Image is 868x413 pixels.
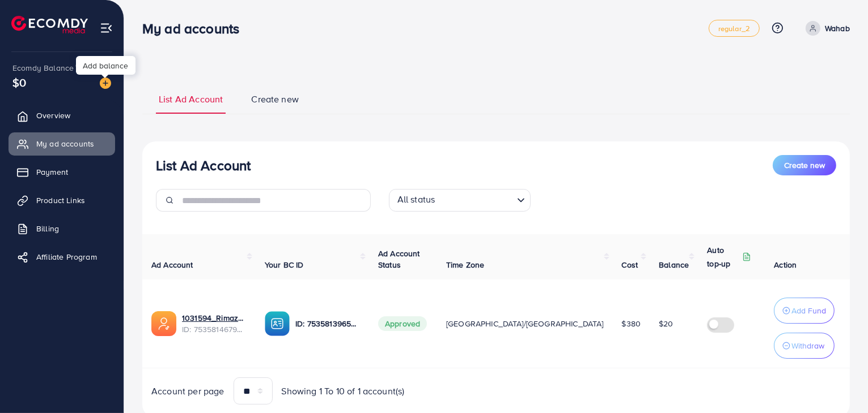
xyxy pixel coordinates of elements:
span: Cost [622,259,638,270]
a: Billing [9,217,115,240]
img: image [100,78,111,89]
span: Account per page [151,385,225,398]
span: ID: 7535814679353278480 [182,324,247,335]
a: Overview [9,104,115,127]
p: ID: 7535813965454180353 [295,317,360,330]
a: regular_2 [709,20,760,37]
span: Ad Account Status [378,248,420,270]
a: Affiliate Program [9,246,115,268]
button: Create new [773,155,836,175]
a: 1031594_Rimazah_1754568624722 [182,312,247,324]
a: Wahab [801,21,850,36]
span: regular_2 [718,25,750,32]
img: menu [100,21,113,35]
span: List Ad Account [159,93,223,106]
iframe: Chat [820,362,859,405]
a: My ad accounts [9,132,115,155]
span: Time Zone [446,259,484,270]
span: Balance [659,259,689,270]
p: Auto top-up [707,243,740,270]
span: $0 [10,73,28,93]
span: Overview [36,110,70,121]
span: Showing 1 To 10 of 1 account(s) [282,385,405,398]
img: ic-ads-acc.e4c84228.svg [151,311,176,336]
img: ic-ba-acc.ded83a64.svg [265,311,290,336]
span: Create new [251,93,299,106]
a: Payment [9,161,115,183]
span: $380 [622,318,641,329]
span: Action [774,259,797,270]
span: Create new [784,160,825,171]
button: Add Fund [774,298,835,324]
span: Billing [36,223,59,234]
span: Payment [36,166,68,178]
span: Your BC ID [265,259,304,270]
a: Product Links [9,189,115,212]
span: My ad accounts [36,138,94,149]
span: Approved [378,316,427,331]
div: Add balance [76,56,136,75]
span: Product Links [36,195,85,206]
span: Affiliate Program [36,251,97,263]
p: Wahab [825,21,850,35]
h3: My ad accounts [142,20,248,37]
div: Search for option [389,189,531,212]
span: Ecomdy Balance [12,62,74,74]
p: Withdraw [791,339,824,352]
span: Ad Account [151,259,193,270]
h3: List Ad Account [156,157,251,174]
span: $20 [659,318,673,329]
button: Withdraw [774,333,835,359]
span: All status [395,191,438,209]
input: Search for option [438,191,512,209]
p: Add Fund [791,304,826,317]
div: <span class='underline'>1031594_Rimazah_1754568624722</span></br>7535814679353278480 [182,312,247,335]
img: logo [11,16,88,33]
span: [GEOGRAPHIC_DATA]/[GEOGRAPHIC_DATA] [446,318,604,329]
